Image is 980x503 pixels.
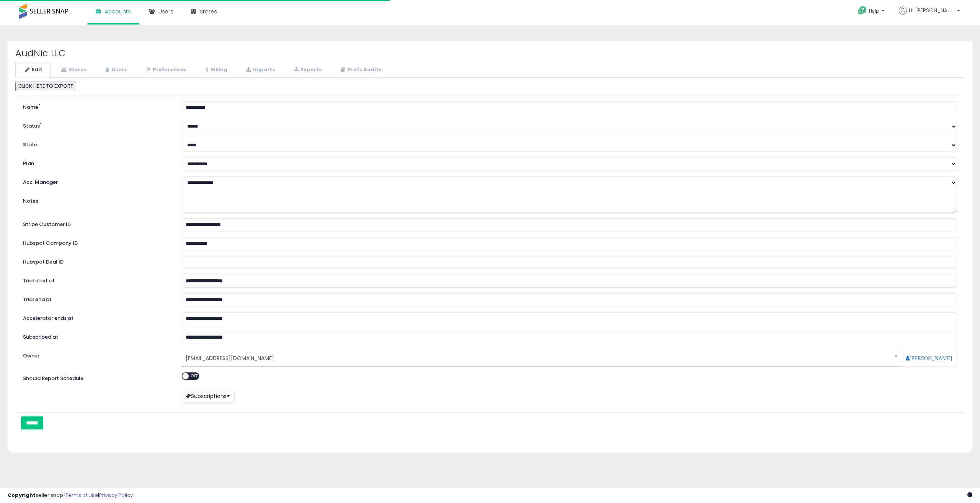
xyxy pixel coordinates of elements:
button: CLICK HERE TO EXPORT [15,82,76,91]
label: Owner [23,352,39,360]
label: Stripe Customer ID [17,218,175,228]
a: Exports [284,62,330,78]
a: [PERSON_NAME] [906,356,952,361]
a: Imports [236,62,283,78]
label: Notes [17,195,175,205]
span: Hi [PERSON_NAME] [909,7,955,14]
a: Stores [51,62,95,78]
label: Should Report Schedule [23,375,83,382]
i: Get Help [857,6,867,15]
h2: AudNic LLC [15,48,965,58]
label: Accelerator ends at [17,312,175,322]
span: OFF [189,373,201,379]
a: Hi [PERSON_NAME] [899,7,960,24]
button: Subscriptions [181,390,235,403]
div: seller snap | | [8,492,133,499]
span: Help [869,8,879,14]
label: Subscribed at [17,331,175,341]
span: [EMAIL_ADDRESS][DOMAIN_NAME] [186,352,886,365]
span: Accounts [105,8,131,15]
span: Stores [200,8,217,15]
label: Acc. Manager [17,176,175,186]
a: Privacy Policy [99,492,133,499]
a: Preferences [136,62,195,78]
a: Prefs Audits [331,62,390,78]
label: Hubspot Company ID [17,237,175,247]
label: Plan [17,157,175,167]
a: Terms of Use [65,492,98,499]
a: Billing [196,62,235,78]
label: Trial start at [17,275,175,285]
a: Edit [15,62,51,78]
label: Name [17,101,175,111]
span: Users [158,8,173,15]
label: Status [17,120,175,130]
label: State [17,139,175,149]
label: Trial end at [17,293,175,303]
label: Hubspot Deal ID [17,256,175,266]
a: Users [96,62,135,78]
strong: Copyright [8,492,36,499]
